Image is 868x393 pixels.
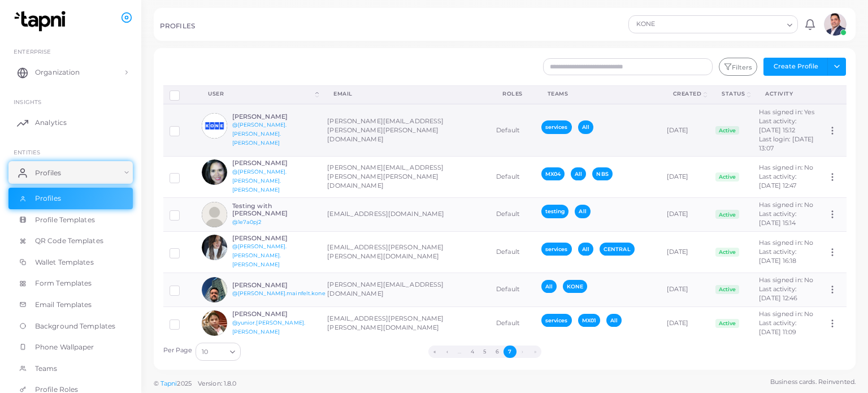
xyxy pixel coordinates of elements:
[821,85,846,104] th: Action
[715,285,739,294] span: Active
[490,306,535,340] td: Default
[548,90,648,98] div: Teams
[541,167,565,180] span: MX04
[321,231,490,273] td: [EMAIL_ADDRESS][PERSON_NAME][PERSON_NAME][DOMAIN_NAME]
[232,290,325,296] a: @[PERSON_NAME].mainfelt.kone
[202,235,227,260] img: avatar
[8,61,133,84] a: Organization
[232,159,315,167] h6: [PERSON_NAME]
[661,306,710,340] td: [DATE]
[578,314,600,327] span: MX01
[177,379,191,388] span: 2025
[8,111,133,134] a: Analytics
[541,205,569,218] span: testing
[490,273,535,306] td: Default
[504,346,516,358] button: Go to page 7
[14,149,40,156] span: ENTITIES
[479,346,491,358] button: Go to page 5
[541,314,572,327] span: services
[719,58,757,76] button: Filters
[541,120,572,133] span: services
[232,219,262,225] a: @1e7a0pj2
[14,48,51,55] span: Enterprise
[490,231,535,273] td: Default
[35,278,92,288] span: Form Templates
[163,85,196,104] th: Row-selection
[160,379,177,387] a: Tapni
[321,156,490,197] td: [PERSON_NAME][EMAIL_ADDRESS][PERSON_NAME][PERSON_NAME][DOMAIN_NAME]
[8,316,133,337] a: Background Templates
[232,282,325,289] h6: [PERSON_NAME]
[759,239,813,247] span: Has signed in: No
[759,310,813,318] span: Has signed in: No
[821,13,849,36] a: avatar
[202,310,227,336] img: avatar
[14,98,41,105] span: INSIGHTS
[606,314,622,327] span: All
[160,22,195,30] h5: PROFILES
[541,243,572,256] span: services
[759,201,813,209] span: Has signed in: No
[198,379,237,387] span: Version: 1.8.0
[502,90,523,98] div: Roles
[10,11,73,32] a: logo
[600,243,635,256] span: CENTRAL
[765,90,809,98] div: activity
[491,346,504,358] button: Go to page 6
[35,257,94,267] span: Wallet Templates
[661,231,710,273] td: [DATE]
[232,169,287,193] a: @[PERSON_NAME].[PERSON_NAME].[PERSON_NAME]
[763,58,828,76] button: Create Profile
[321,306,490,340] td: [EMAIL_ADDRESS][PERSON_NAME][PERSON_NAME][DOMAIN_NAME]
[8,161,133,184] a: Profiles
[35,215,95,225] span: Profile Templates
[35,342,94,352] span: Phone Wallpaper
[35,193,61,204] span: Profiles
[209,346,225,358] input: Search for option
[824,13,847,36] img: avatar
[490,197,535,231] td: Default
[770,377,856,387] span: Business cards. Reinvented.
[722,90,745,98] div: Status
[441,346,453,358] button: Go to previous page
[592,167,612,180] span: NBS
[163,346,193,355] label: Per Page
[715,248,739,257] span: Active
[628,15,798,33] div: Search for option
[244,346,726,358] ul: Pagination
[759,210,796,227] span: Last activity: [DATE] 15:14
[35,67,80,77] span: Organization
[718,18,783,31] input: Search for option
[202,277,227,303] img: avatar
[715,172,739,182] span: Active
[35,118,67,128] span: Analytics
[321,104,490,156] td: [PERSON_NAME][EMAIL_ADDRESS][PERSON_NAME][PERSON_NAME][DOMAIN_NAME]
[232,235,315,242] h6: [PERSON_NAME]
[759,285,797,302] span: Last activity: [DATE] 12:46
[759,276,813,284] span: Has signed in: No
[759,108,814,116] span: Has signed in: Yes
[578,120,593,133] span: All
[232,310,315,318] h6: [PERSON_NAME]
[321,197,490,231] td: [EMAIL_ADDRESS][DOMAIN_NAME]
[490,104,535,156] td: Default
[563,280,587,293] span: KONE
[759,248,796,265] span: Last activity: [DATE] 16:18
[8,252,133,273] a: Wallet Templates
[578,243,593,256] span: All
[35,300,92,310] span: Email Templates
[202,346,208,358] span: 10
[232,122,287,146] a: @[PERSON_NAME].[PERSON_NAME].[PERSON_NAME]
[8,188,133,209] a: Profiles
[8,273,133,294] a: Form Templates
[428,346,441,358] button: Go to first page
[232,319,305,335] a: @yunior.[PERSON_NAME].[PERSON_NAME]
[202,202,227,227] img: avatar
[35,364,58,374] span: Teams
[196,343,241,361] div: Search for option
[759,117,796,134] span: Last activity: [DATE] 15:12
[8,230,133,252] a: QR Code Templates
[759,135,814,152] span: Last login: [DATE] 13:07
[8,358,133,379] a: Teams
[208,90,313,98] div: User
